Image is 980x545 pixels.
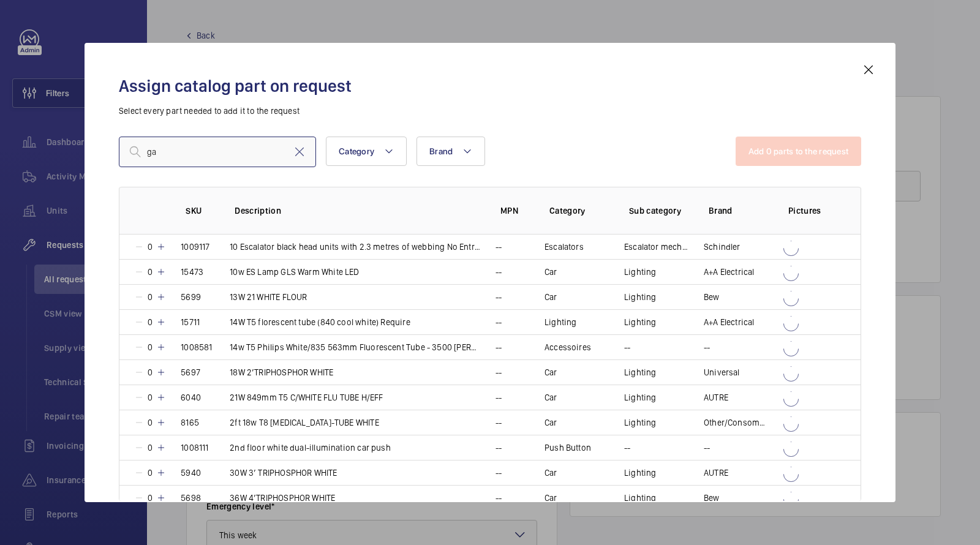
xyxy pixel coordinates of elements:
[144,341,156,353] p: 0
[704,291,720,303] p: Bew
[230,266,359,278] p: 10w ES Lamp GLS Warm White LED
[186,205,215,217] p: SKU
[144,416,156,429] p: 0
[144,442,156,454] p: 0
[144,366,156,378] p: 0
[704,442,710,454] p: --
[496,366,502,378] p: --
[496,291,502,303] p: --
[230,291,307,303] p: 13W 21 WHITE FLOUR
[181,316,200,328] p: 15711
[230,316,410,328] p: 14W T5 florescent tube (840 cool white) Require
[429,146,453,156] span: Brand
[624,442,630,454] p: --
[496,266,502,278] p: --
[144,266,156,278] p: 0
[545,291,557,303] p: Car
[629,205,689,217] p: Sub category
[181,416,199,429] p: 8165
[545,391,557,404] p: Car
[235,205,481,217] p: Description
[549,205,609,217] p: Category
[230,492,335,504] p: 36W 4’TRIPHOSPHOR WHITE
[704,316,755,328] p: A+A Electrical
[230,416,379,429] p: 2ft 18w T8 [MEDICAL_DATA]-TUBE WHITE
[704,467,728,479] p: AUTRE
[545,492,557,504] p: Car
[119,75,861,97] h2: Assign catalog part on request
[144,467,156,479] p: 0
[545,442,591,454] p: Push Button
[496,391,502,404] p: --
[181,366,200,378] p: 5697
[230,341,481,353] p: 14w T5 Philips White/835 563mm Fluorescent Tube - 3500 [PERSON_NAME] - 14835
[181,341,212,353] p: 1008581
[704,341,710,353] p: --
[545,366,557,378] p: Car
[496,467,502,479] p: --
[788,205,836,217] p: Pictures
[181,291,201,303] p: 5699
[624,291,656,303] p: Lighting
[119,105,861,117] p: Select every part needed to add it to the request
[704,492,720,504] p: Bew
[144,391,156,404] p: 0
[545,241,584,253] p: Escalators
[545,467,557,479] p: Car
[545,416,557,429] p: Car
[624,341,630,353] p: --
[144,241,156,253] p: 0
[230,391,383,404] p: 21W 849mm T5 C/WHITE FLU TUBE H/EFF
[624,391,656,404] p: Lighting
[144,316,156,328] p: 0
[339,146,374,156] span: Category
[181,241,209,253] p: 1009117
[230,366,333,378] p: 18W 2’TRIPHOSPHOR WHITE
[181,391,201,404] p: 6040
[496,316,502,328] p: --
[545,316,576,328] p: Lighting
[119,137,316,167] input: Find a part
[496,341,502,353] p: --
[704,241,741,253] p: Schindler
[624,492,656,504] p: Lighting
[624,416,656,429] p: Lighting
[704,266,755,278] p: A+A Electrical
[230,241,481,253] p: 10 Escalator black head units with 2.3 metres of webbing No Entry standard printed red/white spec
[230,467,337,479] p: 30W 3’ TRIPHOSPHOR WHITE
[704,416,769,429] p: Other/Consommable
[624,241,689,253] p: Escalator mechanical
[736,137,862,166] button: Add 0 parts to the request
[545,266,557,278] p: Car
[624,467,656,479] p: Lighting
[144,492,156,504] p: 0
[181,442,208,454] p: 1008111
[624,366,656,378] p: Lighting
[417,137,485,166] button: Brand
[496,416,502,429] p: --
[326,137,407,166] button: Category
[545,341,591,353] p: Accessoires
[181,492,201,504] p: 5698
[181,266,203,278] p: 15473
[496,241,502,253] p: --
[709,205,769,217] p: Brand
[704,366,740,378] p: Universal
[496,492,502,504] p: --
[500,205,530,217] p: MPN
[230,442,391,454] p: 2nd floor white dual-illumination car push
[144,291,156,303] p: 0
[624,316,656,328] p: Lighting
[704,391,728,404] p: AUTRE
[624,266,656,278] p: Lighting
[181,467,201,479] p: 5940
[496,442,502,454] p: --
